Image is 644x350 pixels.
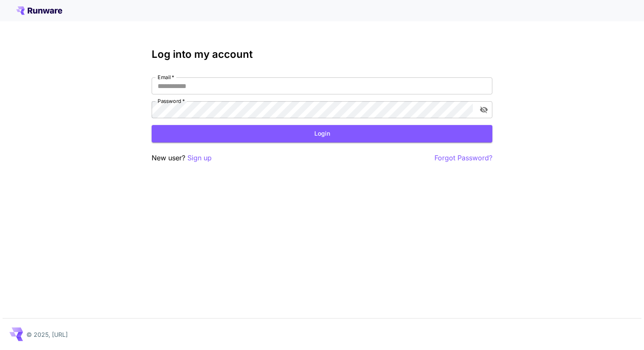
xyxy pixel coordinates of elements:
[152,48,492,60] h3: Log into my account
[26,330,68,339] p: © 2025, [URL]
[152,153,212,163] p: New user?
[152,125,492,142] button: Login
[158,97,185,105] label: Password
[476,102,492,117] button: toggle password visibility
[434,153,492,163] button: Forgot Password?
[158,74,174,81] label: Email
[187,153,212,163] button: Sign up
